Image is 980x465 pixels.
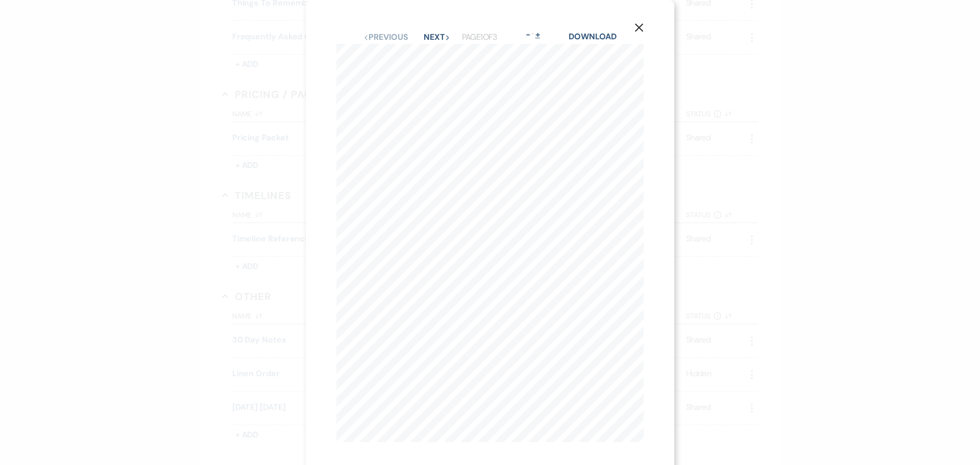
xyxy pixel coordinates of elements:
[533,31,542,39] button: +
[462,31,497,44] p: Page 1 of 3
[424,33,450,41] button: Next
[524,31,532,39] button: -
[363,33,408,41] button: Previous
[569,31,616,42] a: Download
